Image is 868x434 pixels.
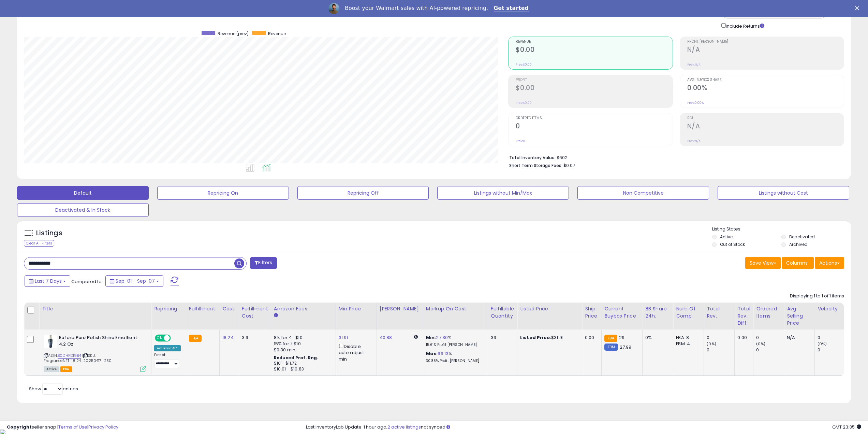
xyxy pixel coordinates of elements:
div: Total Rev. Diff. [737,305,750,327]
label: Archived [789,241,808,247]
h2: N/A [687,122,844,131]
h2: $0.00 [516,46,672,55]
button: Repricing Off [297,186,429,200]
div: 0 [756,347,784,353]
b: Short Term Storage Fees: [509,163,562,168]
button: Columns [782,257,814,269]
div: Amazon Fees [274,305,333,312]
div: Ordered Items [756,305,781,320]
div: ASIN: [44,335,146,371]
button: Listings without Min/Max [437,186,569,200]
b: Listed Price: [520,334,551,341]
div: Boost your Walmart sales with AI-powered repricing. [345,5,488,12]
span: Profit [516,78,672,82]
span: All listings currently available for purchase on Amazon [44,366,59,372]
div: 0 [756,335,784,341]
div: 0 [707,335,734,341]
a: Get started [494,5,529,12]
span: Profit [PERSON_NAME] [687,40,844,44]
span: Revenue (prev) [218,31,249,37]
div: Markup on Cost [426,305,485,312]
h2: 0.00% [687,84,844,93]
a: B0DHFD19B4 [58,353,81,359]
div: Listed Price [520,305,579,312]
a: 31.91 [339,334,348,341]
button: Non Competitive [577,186,709,200]
div: Num of Comp. [676,305,701,320]
div: 8% for <= $10 [274,335,330,341]
small: Amazon Fees. [274,312,278,319]
div: seller snap | | [7,424,118,431]
div: Repricing [154,305,183,312]
li: $602 [509,153,839,161]
button: Listings without Cost [718,186,849,200]
small: Prev: $0.00 [516,62,532,67]
div: $0.30 min [274,347,330,353]
small: Prev: $0.00 [516,101,532,105]
small: (0%) [818,341,827,347]
div: $31.91 [520,335,577,341]
small: (0%) [756,341,766,347]
b: Min: [426,334,436,341]
small: FBM [604,344,618,351]
small: Prev: N/A [687,62,701,67]
span: ROI [687,116,844,120]
small: (0%) [707,341,716,347]
p: 30.85% Profit [PERSON_NAME] [426,359,483,363]
div: Last InventoryLab Update: 1 hour ago, not synced. [306,424,861,431]
div: % [426,351,483,363]
div: Cost [222,305,236,312]
div: Clear All Filters [24,240,54,247]
div: N/A [787,335,809,341]
small: Prev: N/A [687,139,701,143]
a: 40.88 [380,334,392,341]
div: Amazon AI * [154,345,181,351]
small: Prev: 0 [516,139,525,143]
img: Profile image for Adrian [328,3,339,14]
div: Displaying 1 to 1 of 1 items [790,293,844,299]
div: 0.00 [737,335,748,341]
span: Show: entries [29,386,78,392]
label: Active [720,234,733,240]
div: Fulfillment [189,305,217,312]
span: Ordered Items [516,116,672,120]
b: Reduced Prof. Rng. [274,355,319,361]
button: Repricing On [157,186,289,200]
div: FBM: 4 [676,341,698,347]
span: Sep-01 - Sep-07 [116,278,155,284]
a: Privacy Policy [88,424,118,430]
b: Eufora Pure Polish Shine Emollient 4.2 Oz [59,335,142,349]
div: 3.9 [242,335,266,341]
div: Ship Price [585,305,599,320]
button: Sep-01 - Sep-07 [105,275,163,287]
h5: Listings [36,228,62,238]
span: Revenue [516,40,672,44]
div: $10.01 - $10.83 [274,366,330,372]
label: Deactivated [789,234,815,240]
div: 0 [818,335,845,341]
div: Current Buybox Price [604,305,639,320]
p: Listing States: [712,226,851,233]
div: [PERSON_NAME] [380,305,420,312]
span: Revenue [268,31,286,37]
div: Velocity [818,305,842,312]
h2: $0.00 [516,84,672,93]
button: Default [17,186,149,200]
span: $0.07 [563,162,575,169]
h2: N/A [687,46,844,55]
div: 0.00 [585,335,596,341]
button: Last 7 Days [25,275,70,287]
div: Fulfillment Cost [242,305,268,320]
p: 15.61% Profit [PERSON_NAME] [426,342,483,347]
span: OFF [170,335,181,341]
h2: 0 [516,122,672,131]
div: % [426,335,483,347]
a: 18.24 [222,334,234,341]
small: FBA [604,335,617,342]
span: Avg. Buybox Share [687,78,844,82]
span: 27.99 [620,344,632,350]
span: Compared to: [71,278,103,285]
span: ON [156,335,164,341]
div: $10 - $11.72 [274,361,330,366]
div: Disable auto adjust min [339,342,371,362]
